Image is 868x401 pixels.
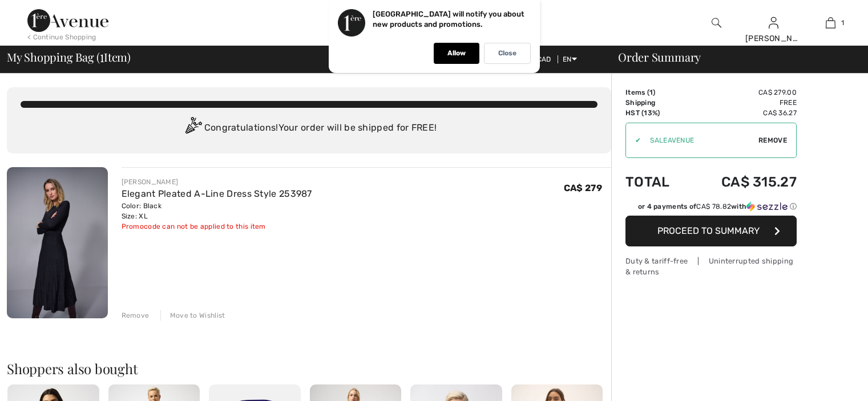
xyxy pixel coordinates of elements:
div: Congratulations! Your order will be shipped for FREE! [21,117,597,140]
div: Duty & tariff-free | Uninterrupted shipping & returns [625,256,797,277]
div: Move to Wishlist [160,310,225,321]
div: Order Summary [604,51,861,63]
td: HST (13%) [625,108,689,118]
span: EN [563,55,577,63]
a: 1 [802,16,858,30]
td: Items ( ) [625,87,689,98]
div: < Continue Shopping [27,32,96,42]
a: Elegant Pleated A-Line Dress Style 253987 [122,188,312,199]
div: [PERSON_NAME] [745,33,801,44]
span: 1 [649,88,653,96]
span: Remove [758,135,787,145]
span: Proceed to Summary [657,225,760,236]
span: CA$ 78.82 [696,202,731,210]
td: CA$ 279.00 [689,87,797,98]
button: Proceed to Summary [625,216,797,246]
div: or 4 payments of with [638,201,797,212]
img: 1ère Avenue [27,9,108,32]
div: [PERSON_NAME] [122,177,312,187]
td: Free [689,98,797,108]
div: Remove [122,310,150,321]
span: My Shopping Bag ( Item) [7,51,131,63]
div: Promocode can not be applied to this item [122,221,312,232]
img: Congratulation2.svg [181,117,204,140]
span: CA$ 279 [564,183,602,193]
span: 1 [100,48,104,63]
a: Sign In [769,17,778,28]
td: Shipping [625,98,689,108]
span: 1 [841,18,844,28]
td: CA$ 36.27 [689,108,797,118]
p: [GEOGRAPHIC_DATA] will notify you about new products and promotions. [373,10,524,29]
p: Close [498,49,516,58]
td: Total [625,163,689,201]
img: Sezzle [746,201,788,212]
img: My Info [769,16,778,30]
div: Color: Black Size: XL [122,201,312,221]
p: Allow [447,49,466,58]
h2: Shoppers also bought [7,362,611,375]
div: or 4 payments ofCA$ 78.82withSezzle Click to learn more about Sezzle [625,201,797,216]
td: CA$ 315.27 [689,163,797,201]
img: Elegant Pleated A-Line Dress Style 253987 [7,167,108,318]
img: My Bag [826,16,835,30]
img: search the website [712,16,721,30]
input: Promo code [641,123,758,157]
div: ✔ [626,135,641,145]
